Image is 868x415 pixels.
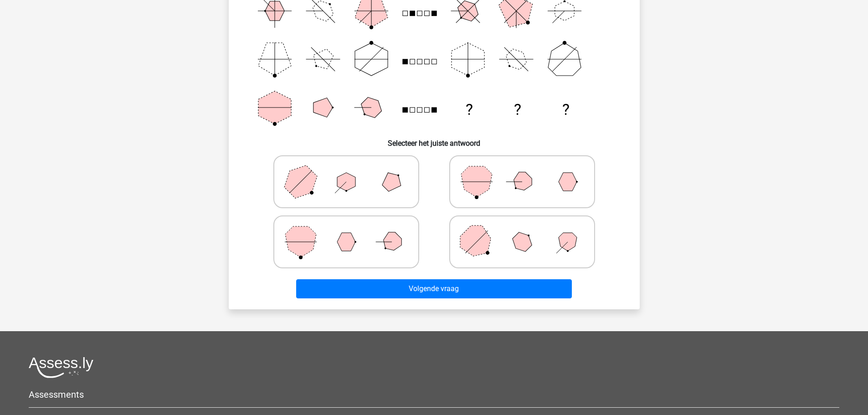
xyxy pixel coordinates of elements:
h6: Selecteer het juiste antwoord [243,132,625,148]
text: ? [465,101,473,118]
img: Assessly logo [29,357,93,378]
h5: Assessments [29,389,839,400]
text: ? [514,101,521,118]
button: Volgende vraag [296,279,572,298]
text: ? [562,101,570,118]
